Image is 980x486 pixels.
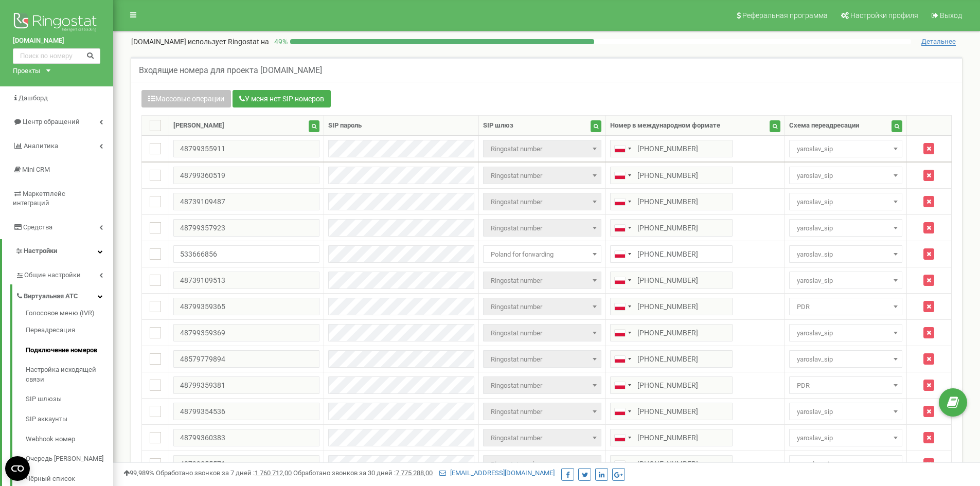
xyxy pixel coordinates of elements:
[483,167,601,184] span: Ringostat number
[23,223,52,231] span: Средства
[610,403,733,420] input: 512 345 678
[611,456,634,472] div: Telephone country code
[483,350,601,368] span: Ringostat number
[610,455,733,473] input: 512 345 678
[483,403,601,420] span: Ringostat number
[483,140,601,157] span: Ringostat number
[233,90,331,107] button: У меня нет SIP номеров
[483,298,601,315] span: Ringostat number
[793,169,899,183] span: yaroslav_sip
[24,247,57,255] span: Настройки
[793,352,899,367] span: yaroslav_sip
[487,457,598,472] span: Ringostat number
[22,166,50,173] span: Mini CRM
[396,469,433,477] u: 7 775 288,00
[487,195,598,209] span: Ringostat number
[24,271,81,280] span: Общие настройки
[2,239,113,263] a: Настройки
[793,142,899,156] span: yaroslav_sip
[483,429,601,446] span: Ringostat number
[610,350,733,368] input: 512 345 678
[611,377,634,393] div: Telephone country code
[611,193,634,210] div: Telephone country code
[793,405,899,419] span: yaroslav_sip
[793,300,899,314] span: PDR
[26,409,113,429] a: SIP аккаунты
[921,38,956,46] span: Детальнее
[611,429,634,446] div: Telephone country code
[850,11,918,20] span: Настройки профиля
[24,142,58,150] span: Аналитика
[26,360,113,389] a: Настройка исходящей связи
[487,247,598,262] span: Poland for forwarding
[793,326,899,340] span: yaroslav_sip
[793,247,899,262] span: yaroslav_sip
[26,429,113,449] a: Webhook номер
[156,469,292,477] span: Обработано звонков за 7 дней :
[610,167,733,184] input: 512 345 678
[439,469,555,477] a: [EMAIL_ADDRESS][DOMAIN_NAME]
[269,37,290,47] p: 49 %
[487,326,598,340] span: Ringostat number
[611,351,634,367] div: Telephone country code
[19,94,48,102] span: Дашборд
[789,298,902,315] span: PDR
[26,449,113,469] a: Очередь [PERSON_NAME]
[483,272,601,289] span: Ringostat number
[483,455,601,473] span: Ringostat number
[5,456,30,481] button: Open CMP widget
[13,190,65,207] span: Маркетплейс интеграций
[789,193,902,210] span: yaroslav_sip
[255,469,292,477] u: 1 760 712,00
[487,300,598,314] span: Ringostat number
[610,219,733,237] input: 512 345 678
[483,219,601,237] span: Ringostat number
[611,220,634,236] div: Telephone country code
[611,272,634,289] div: Telephone country code
[487,142,598,156] span: Ringostat number
[793,195,899,209] span: yaroslav_sip
[26,309,113,321] a: Голосовое меню (IVR)
[487,405,598,419] span: Ringostat number
[789,219,902,237] span: yaroslav_sip
[789,324,902,341] span: yaroslav_sip
[26,389,113,409] a: SIP шлюзы
[23,118,80,125] span: Центр обращений
[123,469,154,477] span: 99,989%
[26,320,113,340] a: Переадресация
[324,116,479,136] th: SIP пароль
[483,121,513,131] div: SIP шлюз
[487,431,598,445] span: Ringostat number
[793,457,899,472] span: yaroslav_sip
[24,292,78,301] span: Виртуальная АТС
[487,169,598,183] span: Ringostat number
[611,325,634,341] div: Telephone country code
[15,263,113,284] a: Общие настройки
[789,272,902,289] span: yaroslav_sip
[610,324,733,341] input: 512 345 678
[611,298,634,315] div: Telephone country code
[793,431,899,445] span: yaroslav_sip
[483,193,601,210] span: Ringostat number
[13,48,100,64] input: Поиск по номеру
[940,11,962,20] span: Выход
[611,167,634,184] div: Telephone country code
[483,376,601,394] span: Ringostat number
[793,221,899,236] span: yaroslav_sip
[789,167,902,184] span: yaroslav_sip
[611,140,634,157] div: Telephone country code
[487,352,598,367] span: Ringostat number
[483,245,601,263] span: Poland for forwarding
[789,455,902,473] span: yaroslav_sip
[13,10,100,36] img: Ringostat logo
[610,376,733,394] input: 512 345 678
[610,272,733,289] input: 512 345 678
[789,245,902,263] span: yaroslav_sip
[487,274,598,288] span: Ringostat number
[793,274,899,288] span: yaroslav_sip
[789,403,902,420] span: yaroslav_sip
[131,37,269,47] p: [DOMAIN_NAME]
[789,121,859,131] div: Схема переадресации
[13,36,100,46] a: [DOMAIN_NAME]
[483,324,601,341] span: Ringostat number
